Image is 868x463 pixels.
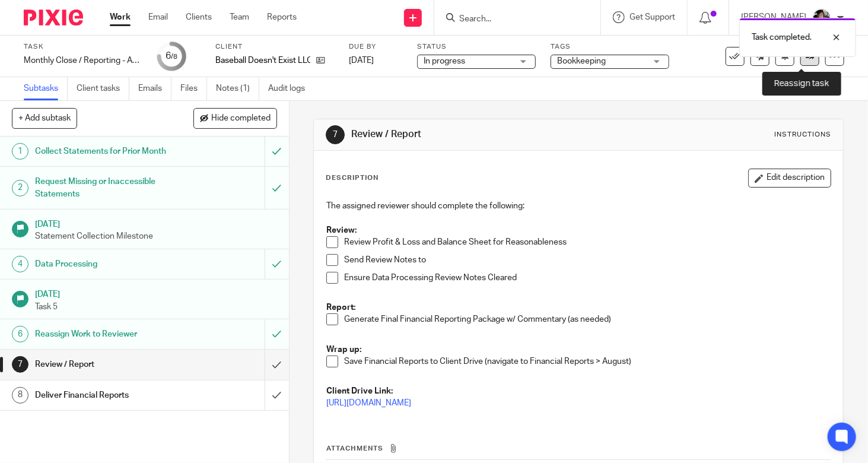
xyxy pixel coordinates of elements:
[24,42,142,52] label: Task
[349,42,402,52] label: Due by
[326,399,411,407] a: [URL][DOMAIN_NAME]
[344,272,831,284] p: Ensure Data Processing Review Notes Cleared
[186,11,212,23] a: Clients
[351,128,604,141] h1: Review / Report
[193,108,277,128] button: Hide completed
[138,77,171,100] a: Emails
[812,8,831,27] img: IMG_2906.JPEG
[12,356,28,373] div: 7
[326,445,383,452] span: Attachments
[24,9,83,26] img: Pixie
[326,173,379,183] p: Description
[211,114,271,123] span: Hide completed
[774,130,831,139] div: Instructions
[424,57,465,65] span: In progress
[344,356,831,367] p: Save Financial Reports to Client Drive (navigate to Financial Reports > August)
[35,386,180,404] h1: Deliver Financial Reports
[326,303,355,312] strong: Report:
[268,77,314,100] a: Audit logs
[24,55,142,66] div: Monthly Close / Reporting - August
[349,56,374,65] span: [DATE]
[557,57,606,65] span: Bookkeeping
[215,55,310,66] p: Baseball Doesn't Exist LLC
[180,77,207,100] a: Files
[344,313,831,325] p: Generate Final Financial Reporting Package w/ Commentary (as needed)
[35,356,180,373] h1: Review / Report
[12,180,28,196] div: 2
[216,77,259,100] a: Notes (1)
[215,42,334,52] label: Client
[35,142,180,160] h1: Collect Statements for Prior Month
[12,256,28,272] div: 4
[171,53,177,60] small: /8
[35,286,277,300] h1: [DATE]
[326,125,345,144] div: 7
[344,254,831,266] p: Send Review Notes to
[326,200,831,212] p: The assigned reviewer should complete the following:
[35,173,180,203] h1: Request Missing or Inaccessible Statements
[752,31,812,43] p: Task completed.
[326,345,361,354] strong: Wrap up:
[35,325,180,343] h1: Reassign Work to Reviewer
[35,255,180,273] h1: Data Processing
[12,387,28,404] div: 8
[326,226,357,234] strong: Review:
[12,108,77,128] button: + Add subtask
[110,11,131,23] a: Work
[77,77,129,100] a: Client tasks
[12,143,28,160] div: 1
[24,77,68,100] a: Subtasks
[344,236,831,248] p: Review Profit & Loss and Balance Sheet for Reasonableness
[148,11,168,23] a: Email
[35,230,277,242] p: Statement Collection Milestone
[12,326,28,343] div: 6
[267,11,297,23] a: Reports
[326,387,393,395] strong: Client Drive Link:
[230,11,249,23] a: Team
[417,42,536,52] label: Status
[748,169,831,188] button: Edit description
[166,49,177,63] div: 6
[35,215,277,230] h1: [DATE]
[35,301,277,313] p: Task 5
